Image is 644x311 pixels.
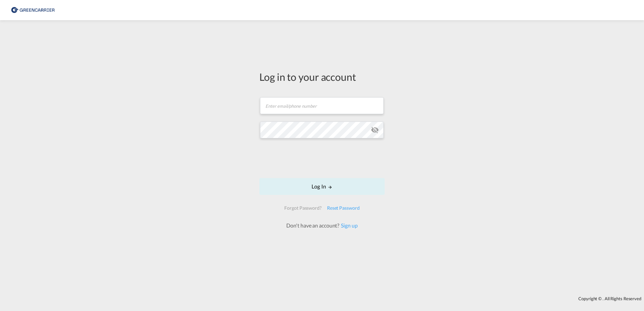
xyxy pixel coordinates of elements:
[324,202,362,214] div: Reset Password
[259,70,385,84] div: Log in to your account
[259,178,385,195] button: LOGIN
[10,3,56,18] img: 8cf206808afe11efa76fcd1e3d746489.png
[371,126,379,134] md-icon: icon-eye-off
[279,222,365,229] div: Don't have an account?
[282,202,324,214] div: Forgot Password?
[339,222,357,229] a: Sign up
[260,97,384,114] input: Enter email/phone number
[271,145,373,171] iframe: reCAPTCHA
